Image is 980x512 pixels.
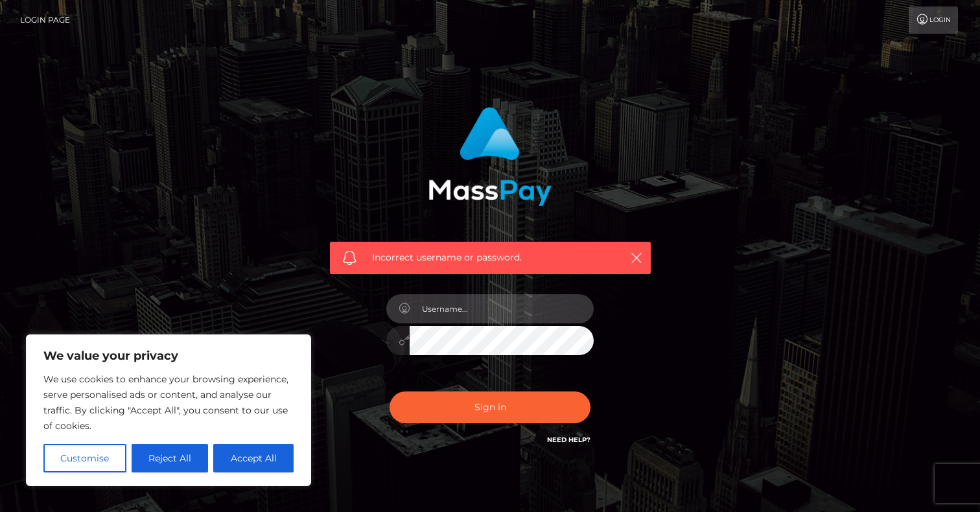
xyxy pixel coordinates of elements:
a: Need Help? [547,436,590,444]
button: Accept All [213,444,294,472]
a: Login Page [20,6,70,34]
button: Sign in [390,391,590,423]
img: MassPay Login [428,107,552,206]
button: Customise [43,444,126,472]
div: We value your privacy [26,334,311,486]
a: Login [909,6,958,34]
input: Username... [410,294,594,323]
p: We value your privacy [43,348,294,364]
p: We use cookies to enhance your browsing experience, serve personalised ads or content, and analys... [43,371,294,434]
span: Incorrect username or password. [372,251,609,264]
button: Reject All [132,444,209,472]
